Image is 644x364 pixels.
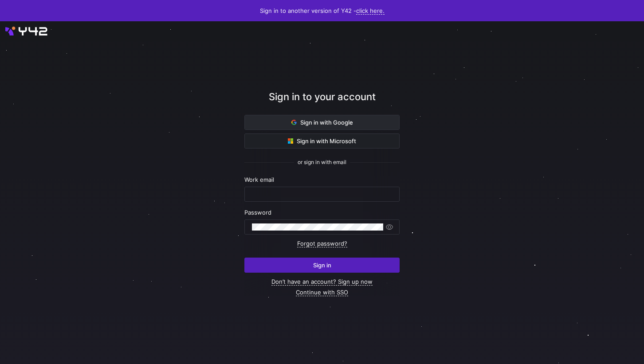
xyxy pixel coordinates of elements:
[244,258,400,273] button: Sign in
[313,262,331,269] span: Sign in
[298,159,346,165] span: or sign in with email
[296,289,348,296] a: Continue with SSO
[297,240,347,247] a: Forgot password?
[244,209,271,216] span: Password
[244,176,274,183] span: Work email
[288,137,356,145] span: Sign in with Microsoft
[356,7,385,15] a: click here.
[244,90,400,115] div: Sign in to your account
[291,119,353,126] span: Sign in with Google
[244,115,400,130] button: Sign in with Google
[271,278,373,286] a: Don’t have an account? Sign up now
[244,133,400,149] button: Sign in with Microsoft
